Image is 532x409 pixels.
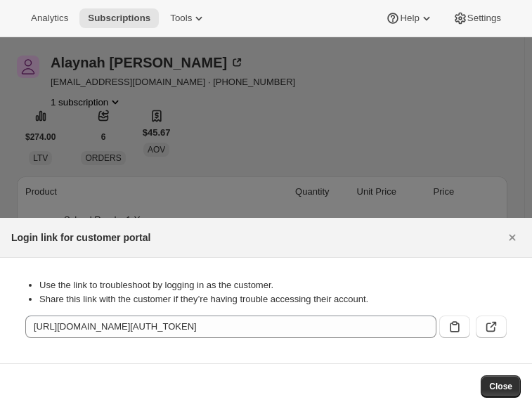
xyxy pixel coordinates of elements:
li: Use the link to troubleshoot by logging in as the customer. [39,278,507,292]
h2: Login link for customer portal [11,231,150,245]
button: Settings [445,8,510,28]
button: Analytics [22,8,77,28]
span: Tools [170,13,192,24]
button: Tools [162,8,214,28]
button: Close [481,375,521,398]
span: Close [489,381,512,392]
button: Help [377,8,441,28]
span: Analytics [31,13,68,24]
span: Settings [467,13,501,24]
li: Share this link with the customer if they’re having trouble accessing their account. [39,292,507,306]
button: Close [501,226,524,249]
span: Subscriptions [88,13,150,24]
span: Help [400,13,419,24]
button: Subscriptions [79,8,159,28]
